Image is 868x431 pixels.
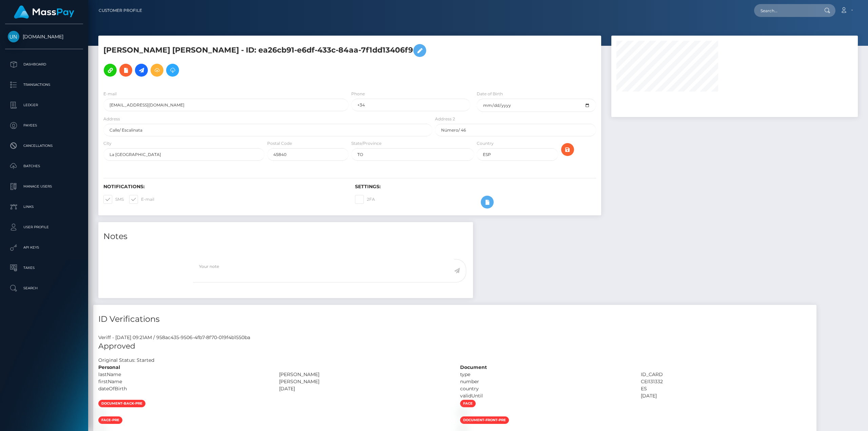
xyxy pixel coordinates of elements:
p: Transactions [8,80,80,90]
p: Taxes [8,263,80,273]
div: dateOfBirth [93,385,274,392]
a: Dashboard [5,56,83,73]
div: ID_CARD [636,371,816,378]
label: Address [103,116,120,122]
div: [PERSON_NAME] [274,378,455,385]
h4: Notes [103,231,468,242]
h5: [PERSON_NAME] [PERSON_NAME] - ID: ea26cb91-e6df-433c-84aa-7f1dd13406f9 [103,41,429,80]
p: API Keys [8,242,80,253]
img: bd0b113c-5160-4149-85b9-0c77aaddd3d6 [460,410,466,415]
a: Links [5,198,83,215]
a: Transactions [5,76,83,93]
p: Batches [8,161,80,171]
label: E-mail [129,195,154,204]
p: Manage Users [8,181,80,192]
img: MassPay Logo [14,5,74,19]
label: State/Province [351,140,381,146]
div: validUntil [455,392,636,399]
div: Veriff - [DATE] 09:21AM / 958ac435-9506-4fb7-8f70-019f4b1550ba [93,334,816,341]
label: Address 2 [435,116,455,122]
label: Country [477,140,494,146]
span: document-back-pre [98,400,145,407]
strong: Document [460,364,487,370]
div: country [455,385,636,392]
div: firstName [93,378,274,385]
a: Search [5,280,83,297]
strong: Personal [98,364,120,370]
a: Cancellations [5,137,83,154]
img: Unlockt.me [8,31,19,42]
a: Ledger [5,97,83,114]
p: Links [8,202,80,212]
a: Manage Users [5,178,83,195]
a: Initiate Payout [135,64,148,77]
label: SMS [103,195,124,204]
div: lastName [93,371,274,378]
div: [DATE] [636,392,816,399]
h6: Settings: [355,184,596,190]
label: 2FA [355,195,375,204]
label: Date of Birth [477,91,503,97]
img: df06e8aa-ac3c-41f1-8346-d7d1ca158b29 [98,410,104,415]
div: [DATE] [274,385,455,392]
label: Postal Code [267,140,292,146]
p: Payees [8,120,80,131]
p: User Profile [8,222,80,232]
span: document-front-pre [460,416,509,424]
span: face [460,400,476,407]
div: [PERSON_NAME] [274,371,455,378]
div: type [455,371,636,378]
a: Batches [5,158,83,175]
label: Phone [351,91,365,97]
a: API Keys [5,239,83,256]
label: E-mail [103,91,117,97]
p: Ledger [8,100,80,110]
div: CEI131332 [636,378,816,385]
input: Search... [754,4,818,17]
p: Cancellations [8,141,80,151]
a: Taxes [5,259,83,276]
a: Payees [5,117,83,134]
p: Search [8,283,80,293]
h5: Approved [98,341,811,352]
span: face-pre [98,416,122,424]
span: [DOMAIN_NAME] [5,34,83,40]
div: ES [636,385,816,392]
h6: Notifications: [103,184,345,190]
label: City [103,140,112,146]
div: number [455,378,636,385]
p: Dashboard [8,59,80,70]
h7: Original Status: Started [98,357,154,363]
a: Customer Profile [99,3,142,18]
h4: ID Verifications [98,313,811,325]
a: User Profile [5,219,83,236]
